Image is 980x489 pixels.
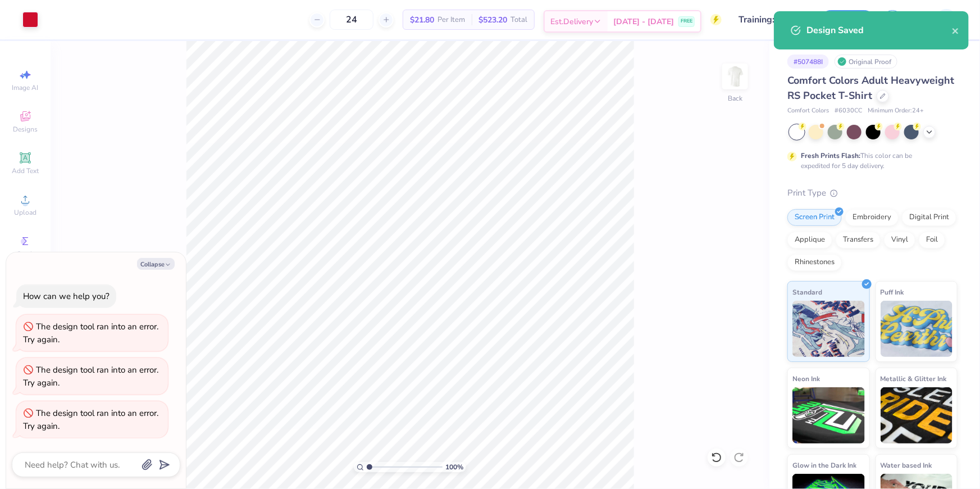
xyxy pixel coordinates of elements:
button: Collapse [137,258,175,270]
span: Water based Ink [881,459,932,471]
span: Puff Ink [881,286,904,298]
span: Metallic & Glitter Ink [881,373,947,384]
span: Add Text [12,166,39,175]
img: Metallic & Glitter Ink [881,387,953,443]
div: The design tool ran into an error. Try again. [23,364,158,388]
img: Standard [792,301,865,357]
div: Rhinestones [787,254,842,271]
input: Untitled Design [730,8,813,31]
span: [DATE] - [DATE] [613,16,674,28]
span: Total [510,14,527,26]
span: Upload [14,208,37,217]
div: The design tool ran into an error. Try again. [23,407,158,432]
span: 100 % [445,462,463,472]
div: Design Saved [806,24,952,37]
img: Puff Ink [881,301,953,357]
button: close [952,24,960,37]
span: $523.20 [478,14,507,26]
span: FREE [681,17,692,25]
span: Image AI [12,83,39,92]
span: Neon Ink [792,373,820,384]
span: Glow in the Dark Ink [792,459,856,471]
input: – – [330,10,373,30]
div: How can we help you? [23,291,110,302]
span: Per Item [437,14,465,26]
span: Standard [792,286,822,298]
div: The design tool ran into an error. Try again. [23,321,158,345]
img: Neon Ink [792,387,865,443]
span: Greek [17,250,34,259]
span: Designs [13,125,38,134]
span: $21.80 [410,14,434,26]
span: Est. Delivery [550,16,593,28]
